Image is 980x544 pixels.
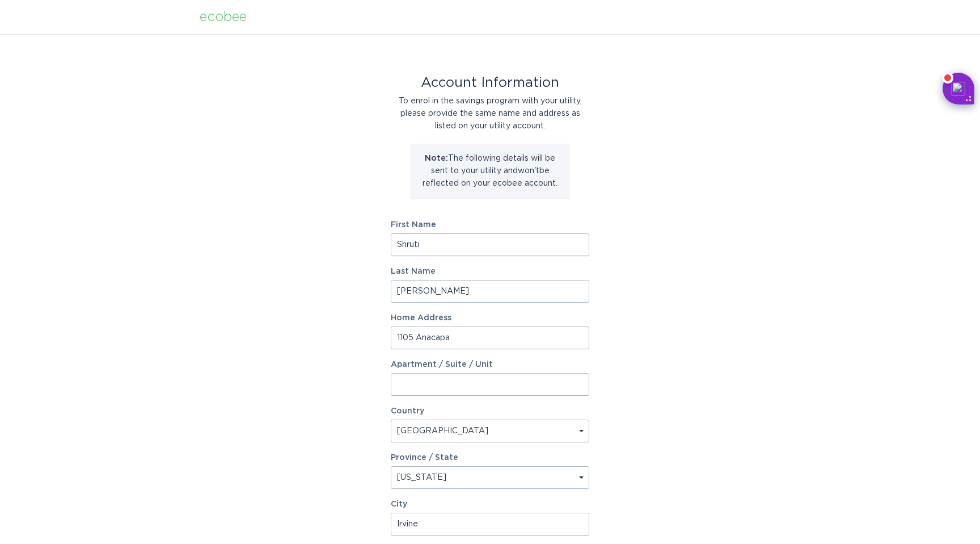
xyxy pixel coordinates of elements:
label: Last Name [391,267,589,275]
div: Account Information [391,77,589,89]
label: Country [391,407,424,415]
label: Home Address [391,314,589,322]
div: To enrol in the savings program with your utility, please provide the same name and address as li... [391,95,589,132]
p: The following details will be sent to your utility and won't be reflected on your ecobee account. [419,152,561,190]
strong: Note: [425,154,448,162]
label: First Name [391,221,589,229]
label: Apartment / Suite / Unit [391,361,589,369]
div: ecobee [200,11,247,23]
label: Province / State [391,454,458,462]
label: City [391,500,589,508]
